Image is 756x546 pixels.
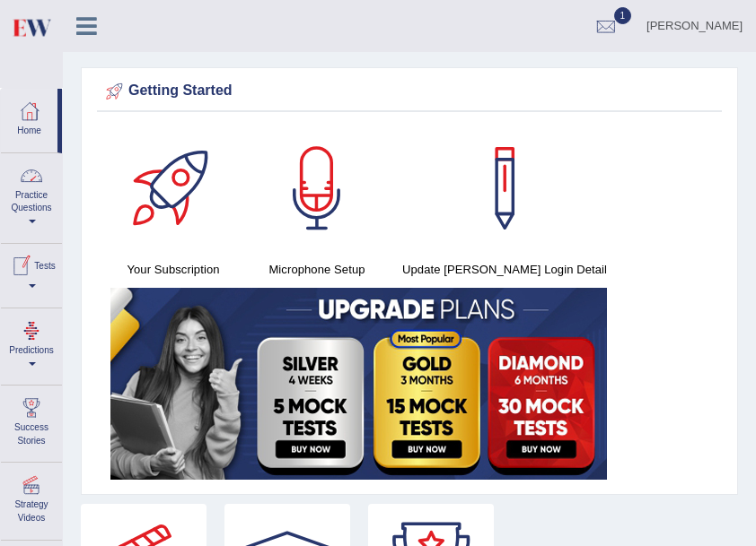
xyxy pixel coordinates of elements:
[254,260,380,279] h4: Microphone Setup
[1,463,62,533] a: Strategy Videos
[1,308,62,379] a: Predictions
[110,260,236,279] h4: Your Subscription
[614,7,632,24] span: 1
[398,260,611,279] h4: Update [PERSON_NAME] Login Detail
[101,78,717,105] div: Getting Started
[1,386,62,456] a: Success Stories
[110,288,607,480] img: small5.jpg
[1,153,62,238] a: Practice Questions
[1,89,57,147] a: Home
[1,244,62,302] a: Tests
